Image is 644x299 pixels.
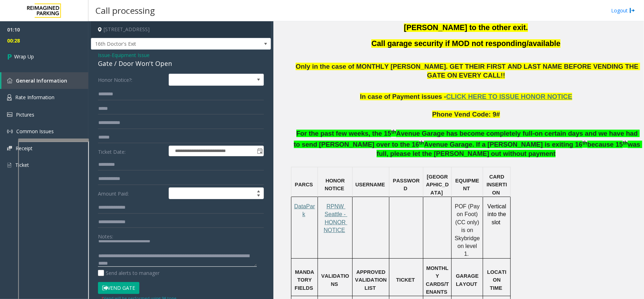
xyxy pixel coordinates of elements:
span: Equipment Issue [112,51,150,59]
span: USERNAME [355,182,385,187]
a: CLICK HERE TO ISSUE HONOR NOTICE [446,94,573,100]
span: th [623,140,628,146]
span: Only in the case of MONTHLY [PERSON_NAME]. GET THEIR FIRST AND LAST NAME BEFORE VENDING THE GATE ... [296,63,640,79]
span: PARCS [295,182,313,187]
h4: [STREET_ADDRESS] [91,21,271,38]
span: 16th Doctor's Exit [91,38,235,50]
a: General Information [1,72,88,89]
span: Ticket [15,162,29,168]
span: For the past few weeks, the 15 [296,130,391,137]
span: was full, please let the [PERSON_NAME] out without payment [377,141,642,157]
label: Honor Notice?: [96,74,167,86]
span: - [110,52,150,58]
span: CLICK HERE TO ISSUE HONOR NOTICE [446,93,573,100]
img: 'icon' [7,146,12,151]
a: Logout [611,7,635,14]
h3: Call processing [92,2,158,19]
span: POF (Pay on Foot) (CC only) is on Skybridge on level 1. [455,203,482,257]
span: PASSWORD [393,178,420,191]
span: Phone Vend Code: 9# [432,111,500,118]
span: TICKET [396,277,415,283]
span: GARAGE LAYOUT [456,273,480,287]
span: Avenue Garage. If a [PERSON_NAME] is exiting 16 [424,141,582,148]
label: Amount Paid: [96,187,167,199]
img: 'icon' [7,94,12,101]
img: 'icon' [7,162,12,168]
img: 'icon' [7,112,12,117]
span: CARD INSERTION [487,174,507,196]
img: logout [630,7,635,14]
span: Call garage security if MOD not responding/available [371,39,561,48]
span: LOCATION TIME [487,269,507,291]
label: Send alerts to manager [98,269,159,277]
a: DataPark [294,204,315,217]
span: Increase value [254,188,263,193]
span: General Information [16,77,67,84]
div: Gate / Door Won't Open [98,59,264,68]
span: [GEOGRAPHIC_DATA] [426,174,449,196]
span: th [391,129,396,135]
span: Decrease value [254,193,263,199]
span: Pictures [16,111,34,118]
span: DataPark [294,203,315,217]
span: Issue [98,51,110,59]
span: th [582,140,587,146]
span: Vertical into the slot [487,203,508,225]
span: Rate Information [15,94,54,101]
img: 'icon' [7,78,12,83]
label: Notes: [98,230,113,240]
label: Ticket Date: [96,146,167,156]
img: 'icon' [7,129,13,134]
span: APPROVED VALIDATION LIST [355,269,388,291]
span: Wrap Up [14,53,34,60]
span: RPNW Seattle - HONOR NOTICE [324,203,347,233]
button: Vend Gate [98,282,139,294]
span: VALIDATIONS [321,273,349,287]
span: because 15 [587,141,623,148]
span: Toggle popup [256,146,263,156]
span: Common Issues [16,128,54,135]
a: RPNW Seattle - HONOR NOTICE [324,204,347,233]
span: EQUIPMENT [456,178,480,191]
span: In case of Payment issues - [360,93,446,100]
span: HONOR NOTICE [325,178,346,191]
span: MONTHLY CARDS/TENANTS [426,265,449,295]
span: Receipt [16,145,33,152]
span: Avenue Garage has become completely full-on certain days and we have had to send [PERSON_NAME] ov... [294,130,640,148]
span: th [419,140,424,146]
span: MANDATORY FIELDS [295,269,314,291]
